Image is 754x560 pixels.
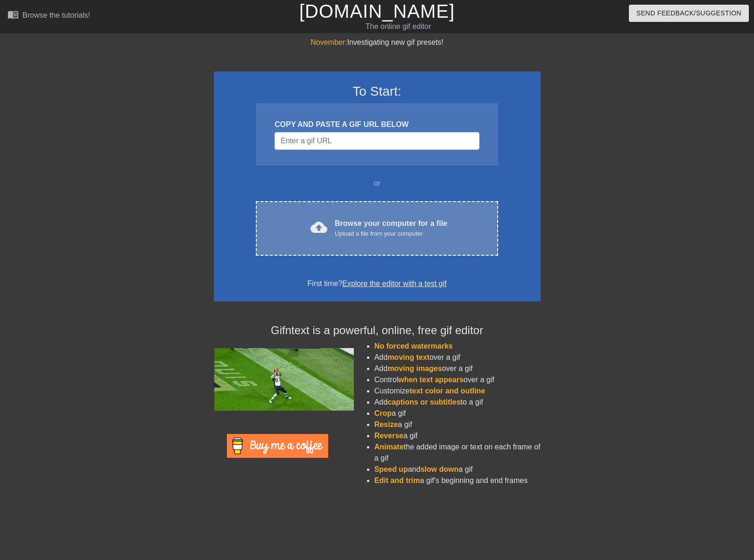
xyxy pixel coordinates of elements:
[374,342,453,350] span: No forced watermarks
[374,420,398,428] span: Resize
[388,353,430,361] span: moving text
[374,408,541,419] li: a gif
[374,441,541,464] li: the added image or text on each frame of a gif
[226,84,529,99] h3: To Start:
[398,376,464,384] span: when text appears
[374,409,392,417] span: Crop
[420,465,458,473] span: slow down
[214,348,354,411] img: football_small.gif
[227,434,328,458] img: Buy Me A Coffee
[335,218,447,238] div: Browse your computer for a file
[374,476,420,484] span: Edit and trim
[374,374,541,385] li: Control over a gif
[374,464,541,475] li: and a gif
[256,21,540,32] div: The online gif editor
[275,132,479,150] input: Username
[7,9,19,20] span: menu_book
[374,419,541,430] li: a gif
[374,363,541,374] li: Add over a gif
[22,11,90,19] div: Browse the tutorials!
[299,1,455,21] a: [DOMAIN_NAME]
[629,5,749,22] button: Send Feedback/Suggestion
[310,38,347,46] span: November:
[374,385,541,397] li: Customize
[388,364,442,372] span: moving images
[226,278,529,289] div: First time?
[388,398,460,406] span: captions or subtitles
[409,387,485,395] span: text color and outline
[7,9,90,23] a: Browse the tutorials!
[374,443,404,451] span: Animate
[374,352,541,363] li: Add over a gif
[374,432,403,440] span: Reverse
[275,119,479,130] div: COPY AND PASTE A GIF URL BELOW
[342,280,446,287] a: Explore the editor with a test gif
[636,7,741,19] span: Send Feedback/Suggestion
[238,178,516,189] div: or
[374,465,408,473] span: Speed up
[374,475,541,486] li: a gif's beginning and end frames
[374,397,541,408] li: Add to a gif
[310,219,327,236] span: cloud_upload
[335,229,447,238] div: Upload a file from your computer
[214,324,541,337] h4: Gifntext is a powerful, online, free gif editor
[214,37,541,48] div: Investigating new gif presets!
[374,430,541,441] li: a gif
